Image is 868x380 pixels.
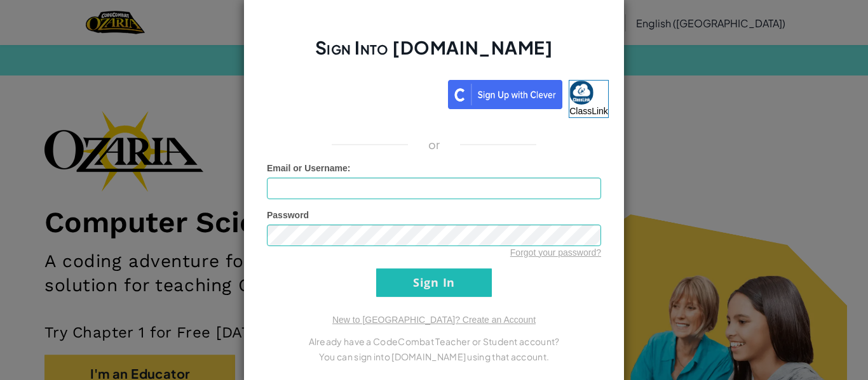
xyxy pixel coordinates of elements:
span: Email or Username [267,163,348,173]
p: or [428,137,440,152]
input: Sign In [376,268,492,297]
a: New to [GEOGRAPHIC_DATA]? Create an Account [332,315,536,325]
p: You can sign into [DOMAIN_NAME] using that account. [267,349,601,364]
label: : [267,162,351,174]
img: clever_sso_button@2x.png [448,80,562,109]
span: ClassLink [569,106,608,116]
iframe: Sign in with Google Button [253,79,448,107]
span: Password [267,210,309,220]
a: Forgot your password? [510,247,601,258]
h2: Sign Into [DOMAIN_NAME] [267,36,601,72]
p: Already have a CodeCombat Teacher or Student account? [267,334,601,349]
img: classlink-logo-small.png [569,81,593,105]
